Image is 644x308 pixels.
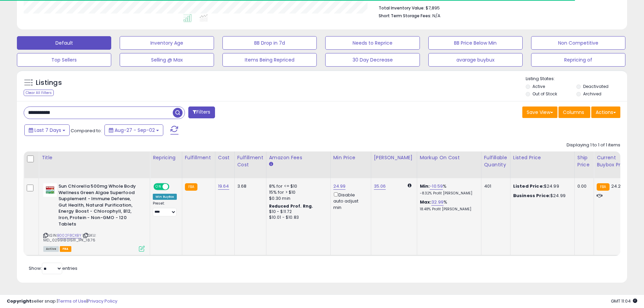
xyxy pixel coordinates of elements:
div: Current Buybox Price [597,154,631,168]
a: 24.99 [333,183,346,190]
label: Archived [583,91,601,97]
div: Amazon Fees [269,154,328,161]
div: Listed Price [513,154,572,161]
span: ON [154,184,163,190]
div: $24.99 [513,183,569,189]
p: -8.32% Profit [PERSON_NAME] [420,191,476,196]
button: BB Price Below Min [428,36,523,50]
small: FBA [597,183,609,191]
div: Markup on Cost [420,154,478,161]
small: FBA [185,183,197,191]
button: Selling @ Max [120,53,214,67]
span: N/A [432,13,440,19]
button: avarage buybux [428,53,523,67]
span: Show: entries [29,265,77,271]
div: Repricing [153,154,179,161]
span: Compared to: [71,127,102,134]
span: Last 7 Days [34,127,61,134]
div: Title [42,154,147,161]
a: -10.59 [430,183,443,190]
div: $0.30 min [269,195,325,202]
span: OFF [168,184,179,190]
button: Columns [558,106,590,118]
div: ASIN: [43,183,145,251]
button: BB Drop in 7d [222,36,317,50]
b: Business Price: [513,192,550,199]
div: Displaying 1 to 1 of 1 items [567,142,620,148]
div: % [420,183,476,196]
button: Save View [522,106,557,118]
label: Out of Stock [532,91,557,97]
li: $7,895 [379,3,615,11]
div: $24.99 [513,193,569,199]
div: Min Price [333,154,368,161]
button: Items Being Repriced [222,53,317,67]
button: 30 Day Decrease [325,53,420,67]
span: 2025-09-10 11:04 GMT [611,298,637,304]
button: Needs to Reprice [325,36,420,50]
a: Privacy Policy [88,298,117,304]
span: 24.24 [611,183,624,189]
b: Total Inventory Value: [379,5,425,11]
div: Preset: [153,201,177,216]
label: Deactivated [583,84,609,89]
label: Active [532,84,545,89]
p: 18.48% Profit [PERSON_NAME] [420,207,476,212]
a: Terms of Use [58,298,87,304]
div: Cost [218,154,232,161]
div: 15% for > $10 [269,189,325,195]
div: % [420,199,476,212]
span: Aug-27 - Sep-02 [115,127,155,134]
button: Top Sellers [17,53,111,67]
div: Ship Price [577,154,591,168]
button: Default [17,36,111,50]
div: 401 [484,183,505,189]
div: Win BuyBox [153,194,177,200]
a: 32.99 [431,199,444,206]
strong: Copyright [7,298,31,304]
a: B002F8CXBY [57,233,81,238]
th: The percentage added to the cost of goods (COGS) that forms the calculator for Min & Max prices. [417,151,481,178]
h5: Listings [36,78,62,88]
b: Short Term Storage Fees: [379,13,431,19]
a: 19.64 [218,183,229,190]
button: Inventory Age [120,36,214,50]
b: Sun Chlorella 500mg Whole Body Wellness Green Algae Superfood Supplement - Immune Defense, Gut He... [58,183,141,229]
div: $10 - $11.72 [269,209,325,215]
div: 3.68 [237,183,261,189]
div: Clear All Filters [24,90,54,96]
p: Listing States: [526,76,627,82]
div: Fulfillment Cost [237,154,263,168]
div: seller snap | | [7,298,117,305]
a: 35.06 [374,183,386,190]
span: FBA [60,246,71,252]
span: Columns [563,109,584,116]
button: Filters [188,106,215,118]
button: Aug-27 - Sep-02 [104,124,163,136]
div: Disable auto adjust min [333,191,366,211]
b: Reduced Prof. Rng. [269,203,313,209]
div: Fulfillable Quantity [484,154,507,168]
b: Min: [420,183,430,189]
div: 0.00 [577,183,589,189]
img: 41pmYJ6pPdL._SL40_.jpg [43,183,57,197]
button: Non Competitive [531,36,625,50]
div: $10.01 - $10.83 [269,215,325,220]
b: Max: [420,199,432,205]
button: Repricing of [531,53,625,67]
div: 8% for <= $10 [269,183,325,189]
button: Last 7 Days [24,124,70,136]
small: Amazon Fees. [269,161,273,167]
span: | SKU: MD_029918015111_1PK_18.76 [43,233,96,243]
span: All listings currently available for purchase on Amazon [43,246,59,252]
b: Listed Price: [513,183,544,189]
div: Fulfillment [185,154,212,161]
button: Actions [591,106,620,118]
div: [PERSON_NAME] [374,154,414,161]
